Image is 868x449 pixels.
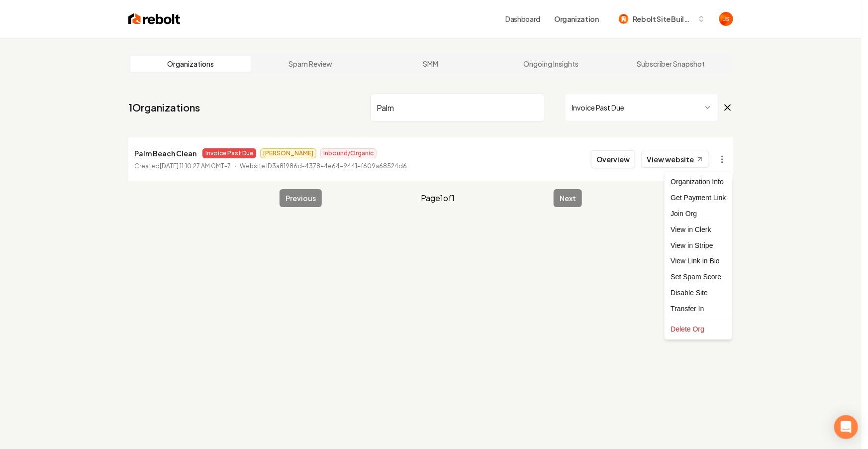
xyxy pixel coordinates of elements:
div: Join Org [667,206,730,222]
div: Delete Org [667,322,730,337]
a: View in Stripe [667,237,730,253]
div: Transfer In [667,301,730,317]
div: Set Spam Score [667,269,730,285]
a: View in Clerk [667,222,730,237]
div: Organization Info [667,174,730,190]
a: View Link in Bio [667,253,730,269]
div: Get Payment Link [667,190,730,206]
div: Disable Site [667,285,730,301]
